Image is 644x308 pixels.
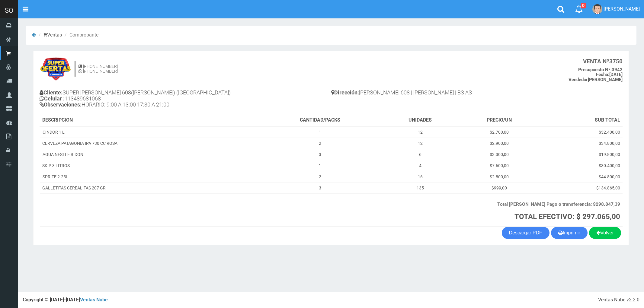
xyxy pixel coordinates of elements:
[497,202,620,207] strong: Total [PERSON_NAME] Pago o transferencia: $298.847,39
[569,77,588,82] strong: Vendedor
[40,57,72,81] img: 6e4c2c31a476ec0362dbb77bd05c4b60.jpg
[598,297,639,303] div: Ventas Nube v2.2.0
[40,101,82,108] b: Observaciones:
[258,171,382,182] td: 2
[258,114,382,126] th: CANTIDAD/PACKS
[382,171,459,182] td: 16
[382,182,459,193] td: 135
[459,138,540,149] td: $2.900,00
[540,171,623,182] td: $44.800,00
[459,149,540,160] td: $3.300,00
[40,114,258,126] th: DESCRIPCION
[40,126,258,138] td: CINDOR 1 L
[459,126,540,138] td: $2.700,00
[459,160,540,171] td: $7.600,00
[596,72,609,77] strong: Fecha:
[604,6,640,12] span: [PERSON_NAME]
[382,126,459,138] td: 12
[37,32,62,39] li: Ventas
[258,126,382,138] td: 1
[331,88,623,99] h4: [PERSON_NAME] 608 | [PERSON_NAME] | BS AS
[589,227,621,239] a: Volver
[40,138,258,149] td: CERVEZA PATAGONIA IPA 730 CC ROSA
[540,114,623,126] th: SUB TOTAL
[569,77,623,82] b: [PERSON_NAME]
[540,138,623,149] td: $34.800,00
[40,88,331,110] h4: SUPER [PERSON_NAME] 608([PERSON_NAME]) ([GEOGRAPHIC_DATA]) 113489681068 HORARIO: 9:00 A 13:00 17:...
[258,182,382,193] td: 3
[23,297,108,303] strong: Copyright © [DATE]-[DATE]
[578,67,612,72] strong: Presupuesto Nº:
[596,72,623,77] b: [DATE]
[63,32,98,39] li: Comprobante
[540,126,623,138] td: $32.400,00
[583,58,609,65] strong: VENTA Nº
[459,171,540,182] td: $2.800,00
[382,114,459,126] th: UNIDADES
[540,160,623,171] td: $30.400,00
[258,138,382,149] td: 2
[540,182,623,193] td: $134.865,00
[459,114,540,126] th: PRECIO/UN
[581,3,586,8] span: 0
[578,67,623,72] b: 3942
[382,160,459,171] td: 4
[40,182,258,193] td: GALLETITAS CEREALITAS 207 GR
[382,138,459,149] td: 12
[502,227,549,239] a: Descargar PDF
[514,212,620,221] strong: TOTAL EFECTIVO: $ 297.065,00
[382,149,459,160] td: 6
[331,89,359,96] b: Dirección:
[78,64,118,74] h5: [PHONE_NUMBER] [PHONE_NUMBER]
[40,95,65,102] b: Celular :
[540,149,623,160] td: $19.800,00
[551,227,588,239] button: Imprimir
[40,171,258,182] td: SPRITE 2.25L
[583,58,623,65] b: 3750
[40,160,258,171] td: SKIP 3 LITROS
[258,149,382,160] td: 3
[40,149,258,160] td: AGUA NESTLE BIDON
[258,160,382,171] td: 1
[40,89,62,96] b: Cliente:
[592,4,602,14] img: User Image
[80,297,108,303] a: Ventas Nube
[459,182,540,193] td: $999,00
